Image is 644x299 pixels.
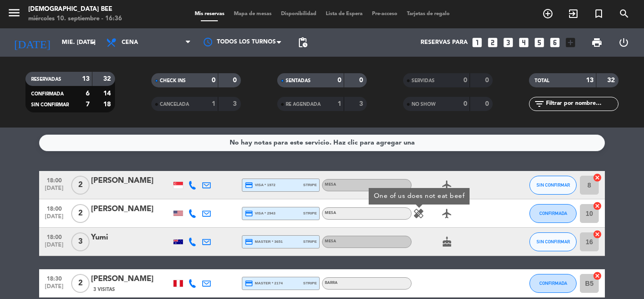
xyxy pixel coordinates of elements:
span: RESERVADAS [31,77,61,82]
strong: 3 [233,101,239,107]
i: arrow_drop_down [88,37,99,48]
span: CONFIRMADA [539,211,567,216]
strong: 0 [463,101,467,107]
span: pending_actions [297,37,308,48]
button: SIN CONFIRMAR [529,176,577,195]
span: SENTADAS [286,78,311,83]
strong: 0 [485,101,491,107]
span: 2 [71,204,90,223]
strong: 1 [212,101,215,107]
span: Tarjetas de regalo [402,11,454,17]
strong: 32 [103,76,113,82]
span: 2 [71,274,90,293]
span: Mis reservas [190,11,229,17]
i: credit_card [245,181,253,189]
i: healing [413,208,424,219]
i: looks_one [471,36,483,49]
span: [DATE] [42,185,66,196]
div: [PERSON_NAME] [91,273,171,285]
span: SERVIDAS [412,78,435,83]
span: 3 Visitas [93,286,115,293]
strong: 0 [359,77,365,84]
i: cancel [593,173,602,182]
i: add_box [564,36,577,49]
strong: 32 [607,77,617,84]
span: Mesa [325,239,336,243]
span: Mesa [325,211,336,215]
span: Disponibilidad [276,11,321,17]
strong: 18 [103,101,113,108]
span: stripe [303,280,317,286]
div: [PERSON_NAME] [91,175,171,187]
div: miércoles 10. septiembre - 16:36 [28,14,122,24]
strong: 7 [86,101,90,108]
span: master * 2174 [245,279,283,288]
strong: 3 [359,101,365,107]
i: looks_6 [549,36,561,49]
i: airplanemode_active [441,208,453,219]
div: No hay notas para este servicio. Haz clic para agregar una [230,137,415,148]
i: looks_5 [533,36,545,49]
strong: 1 [338,101,341,107]
button: SIN CONFIRMAR [529,232,577,251]
button: CONFIRMADA [529,274,577,293]
i: credit_card [245,209,253,218]
div: [PERSON_NAME] [91,203,171,215]
i: credit_card [245,238,253,246]
i: search [619,8,630,19]
span: [DATE] [42,283,66,294]
strong: 14 [103,90,113,97]
span: [DATE] [42,214,66,224]
span: CONFIRMADA [31,92,64,96]
span: 3 [71,232,90,251]
span: print [591,37,603,48]
span: [DATE] [42,242,66,253]
strong: 0 [338,77,341,84]
span: visa * 2943 [245,209,275,218]
span: NO SHOW [412,102,436,107]
span: 18:00 [42,174,66,185]
i: exit_to_app [568,8,579,19]
span: visa * 1972 [245,181,275,189]
span: TOTAL [535,78,549,83]
span: Mapa de mesas [229,11,276,17]
i: cancel [593,271,602,281]
span: SIN CONFIRMAR [537,239,570,244]
i: airplanemode_active [441,179,453,191]
i: looks_4 [518,36,530,49]
span: Cena [122,39,138,46]
span: master * 3651 [245,238,283,246]
strong: 13 [82,76,90,82]
i: looks_two [487,36,499,49]
div: LOG OUT [610,28,637,57]
i: filter_list [534,98,545,110]
i: turned_in_not [593,8,604,19]
strong: 0 [212,77,215,84]
span: CANCELADA [160,102,189,107]
span: Barra [325,281,338,285]
i: cancel [593,201,602,211]
span: CONFIRMADA [539,281,567,286]
span: Pre-acceso [367,11,402,17]
span: SIN CONFIRMAR [31,103,69,107]
i: add_circle_outline [542,8,553,19]
span: Reservas para [421,39,468,46]
strong: 0 [233,77,239,84]
button: menu [7,6,21,23]
span: stripe [303,210,317,216]
i: cake [441,236,453,248]
i: [DATE] [7,32,57,53]
span: stripe [303,239,317,245]
span: 18:00 [42,231,66,242]
i: menu [7,6,21,20]
input: Filtrar por nombre... [545,99,618,109]
i: looks_3 [502,36,514,49]
span: SIN CONFIRMAR [537,182,570,188]
div: One of us does not eat beef [369,188,470,205]
strong: 0 [485,77,491,84]
span: 18:30 [42,273,66,283]
span: 18:00 [42,203,66,214]
span: CHECK INS [160,78,186,83]
span: 2 [71,176,90,195]
span: stripe [303,182,317,188]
